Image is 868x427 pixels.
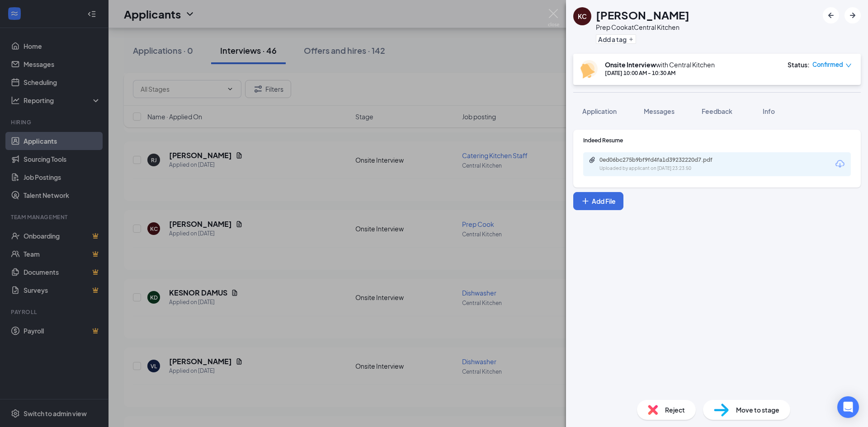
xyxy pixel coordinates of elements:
svg: Plus [628,37,634,42]
div: 0ed06bc275b9bf9fd4fa1d39232220d7.pdf [599,156,726,164]
span: Confirmed [812,60,843,69]
svg: ArrowRight [847,10,858,21]
span: Move to stage [736,405,779,415]
div: with Central Kitchen [605,60,715,69]
div: Prep Cook at Central Kitchen [596,23,689,32]
div: Uploaded by applicant on [DATE] 23:23:50 [599,165,735,172]
span: down [845,62,852,69]
div: Status : [788,60,810,69]
button: Add FilePlus [573,192,623,210]
div: Indeed Resume [583,136,851,144]
button: ArrowRight [844,7,861,23]
svg: Paperclip [589,156,596,164]
span: Messages [644,107,675,115]
button: PlusAdd a tag [596,34,636,44]
svg: Plus [581,197,590,206]
div: KC [578,12,587,21]
div: Open Intercom Messenger [837,396,859,418]
span: Application [582,107,617,115]
span: Reject [665,405,685,415]
button: ArrowLeftNew [823,7,839,23]
h1: [PERSON_NAME] [596,7,689,23]
span: Info [763,107,775,115]
svg: Download [835,159,845,169]
a: Paperclip0ed06bc275b9bf9fd4fa1d39232220d7.pdfUploaded by applicant on [DATE] 23:23:50 [589,156,735,172]
div: [DATE] 10:00 AM - 10:30 AM [605,69,715,77]
b: Onsite Interview [605,61,656,69]
span: Feedback [702,107,732,115]
svg: ArrowLeftNew [826,10,836,21]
